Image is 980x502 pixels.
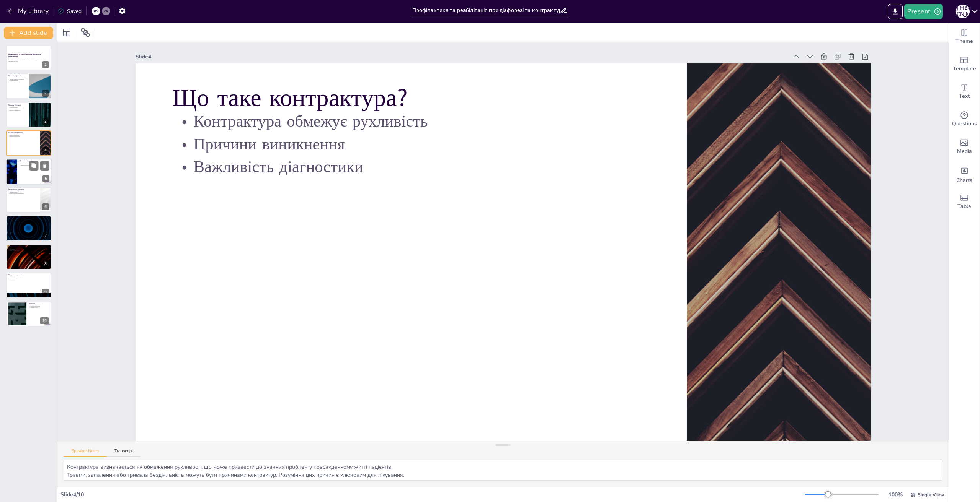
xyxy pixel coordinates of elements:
[6,273,51,298] div: 9
[42,260,49,267] div: 8
[29,304,49,305] p: Важливість профілактики
[959,92,970,101] span: Text
[6,5,52,17] button: My Library
[8,75,26,77] p: Що таке діафорез?
[8,192,38,193] p: Уникнення стресу
[8,136,38,138] p: Важливість діагностики
[949,188,980,216] div: Add a table
[42,61,49,68] div: 1
[888,4,903,19] button: Export to PowerPoint
[8,78,26,81] p: Діафорез може бути викликаний різними чинниками
[955,37,973,45] span: Theme
[60,491,805,498] div: Slide 4 / 10
[6,130,51,156] div: 4
[8,277,49,278] p: Консультації та групи підтримки
[8,190,38,192] p: Здоровий спосіб життя
[8,60,49,62] p: Generated with [URL]
[29,305,49,307] p: Своєчасна діагностика
[886,491,905,498] div: 100 %
[42,90,49,97] div: 2
[8,217,49,219] p: Реабілітація при контрактурах
[957,147,972,156] span: Media
[8,219,49,220] p: Фізіотерапія
[20,160,49,162] p: Причини контрактур
[6,244,51,270] div: 8
[81,28,90,37] span: Position
[949,106,980,133] div: Get real-time input from your audience
[42,203,49,210] div: 6
[8,107,26,109] p: Гормональні зміни
[64,460,942,481] textarea: Контрактура визначається як обмеження рухливості, що може призвести до значних проблем у повсякде...
[40,317,49,324] div: 10
[29,161,38,170] button: Duplicate Slide
[6,73,51,99] div: 2
[42,289,49,296] div: 9
[6,187,51,213] div: 6
[918,492,944,498] span: Single View
[956,4,970,19] button: Д [PERSON_NAME]
[42,118,49,125] div: 3
[8,133,38,135] p: Контрактура обмежує рухливість
[60,26,73,39] div: Layout
[6,301,51,326] div: 10
[8,250,49,251] p: Зміни в способі життя
[6,216,51,241] div: 7
[8,193,38,195] p: Контроль фізичних навантажень
[6,102,51,127] div: 3
[8,108,26,110] p: Серцево-судинні захворювання
[6,159,52,185] div: 5
[42,232,49,239] div: 7
[949,23,980,50] div: Change the overall theme
[949,78,980,106] div: Add text boxes
[20,161,49,163] p: Травми та хірургічні втручання
[4,27,53,39] button: Add slide
[8,188,38,191] p: Профілактика діафорезу
[107,448,141,457] button: Transcript
[949,161,980,188] div: Add charts and graphs
[8,104,26,106] p: Причини діафорезу
[64,448,107,457] button: Speaker Notes
[8,221,49,223] p: Лікувальна фізкультура
[42,175,49,182] div: 5
[8,249,49,250] p: Фізіотерапія
[8,274,49,276] p: Підтримка пацієнтів
[8,110,26,111] p: Інфекції та медикаменти
[6,45,51,70] div: 1
[8,278,49,280] p: Освітні програми
[949,50,980,78] div: Add ready made slides
[956,5,970,18] div: Д [PERSON_NAME]
[58,8,82,15] div: Saved
[42,147,49,154] div: 4
[952,120,977,128] span: Questions
[8,77,26,78] p: Діафорез - це надмірне потовиділення
[29,302,49,304] p: Висновок
[953,65,976,73] span: Template
[8,220,49,221] p: Масаж
[8,275,49,277] p: Емоційна підтримка
[8,132,38,134] p: Що таке контрактура?
[956,176,972,185] span: Charts
[8,135,38,136] p: Причини виникнення
[8,58,49,60] p: У цій презентації ми розглянемо основні аспекти профілактики та реабілітації при діафорезі та кон...
[20,164,49,166] p: Тривала нерухомість
[949,133,980,161] div: Add images, graphics, shapes or video
[957,202,971,211] span: Table
[904,4,942,19] button: Present
[8,53,41,57] strong: Профілактика та реабілітація при діафорезі та контрактурах
[8,81,26,83] p: Вплив на якість життя
[8,245,49,247] p: Методи лікування діафорезу
[40,161,49,170] button: Delete Slide
[20,163,49,164] p: Неврологічні розлади
[8,247,49,249] p: Медикаментозна терапія
[29,307,49,308] p: Системний підхід
[412,5,560,16] input: Insert title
